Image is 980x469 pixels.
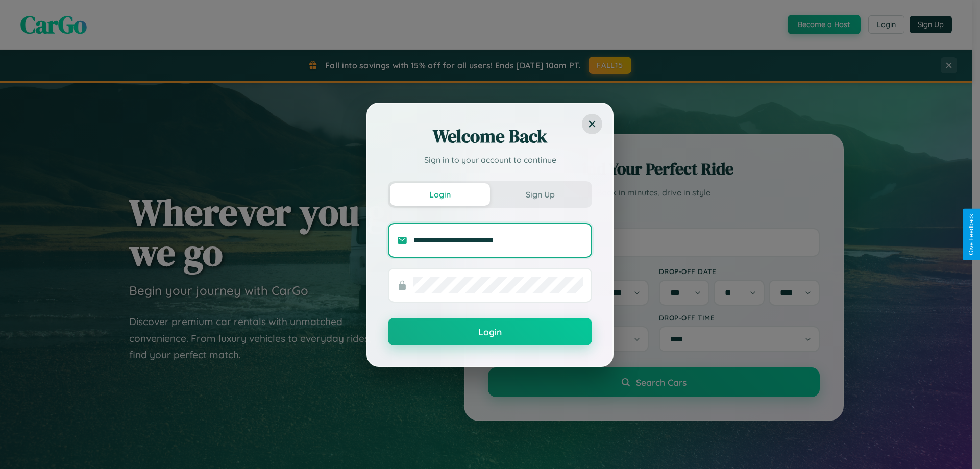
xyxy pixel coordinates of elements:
[388,124,592,149] h2: Welcome Back
[490,183,590,206] button: Sign Up
[968,214,975,255] div: Give Feedback
[390,183,490,206] button: Login
[388,318,592,345] button: Login
[388,154,592,166] p: Sign in to your account to continue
